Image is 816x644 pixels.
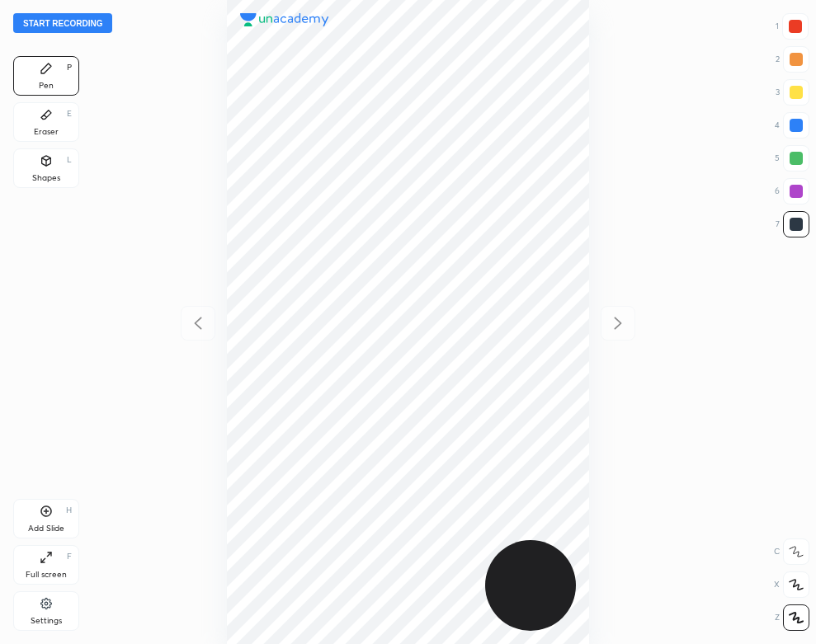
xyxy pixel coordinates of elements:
div: X [774,571,809,598]
div: Add Slide [28,524,64,533]
div: Shapes [32,174,60,182]
div: 6 [775,178,809,204]
div: Settings [31,617,62,625]
div: Full screen [26,571,67,579]
div: 1 [776,13,809,40]
button: Start recording [13,13,112,33]
div: 5 [775,145,809,172]
div: Pen [39,82,54,90]
div: 7 [776,211,809,237]
div: C [774,538,809,565]
div: F [67,552,72,561]
div: Z [775,604,809,631]
img: logo.38c385cc.svg [240,13,329,26]
div: 2 [776,46,809,73]
div: P [67,63,72,72]
div: Eraser [34,128,59,136]
div: E [67,110,72,118]
div: H [66,506,72,515]
div: L [67,156,72,164]
div: 3 [776,79,809,106]
div: 4 [775,112,809,139]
